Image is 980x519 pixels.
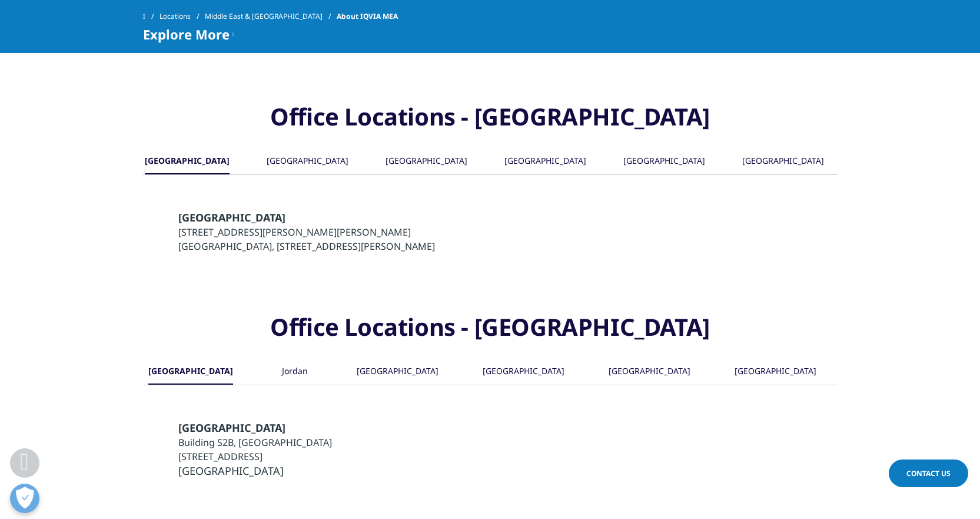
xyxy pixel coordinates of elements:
button: Jordan [275,359,313,385]
span: Explore More [143,27,230,41]
div: [GEOGRAPHIC_DATA] [267,149,348,174]
span: [GEOGRAPHIC_DATA] [178,464,284,478]
li: [GEOGRAPHIC_DATA], [STREET_ADDRESS][PERSON_NAME] [178,239,435,253]
div: [GEOGRAPHIC_DATA] [504,149,586,174]
div: [GEOGRAPHIC_DATA] [742,149,824,174]
button: [GEOGRAPHIC_DATA] [740,149,824,174]
button: Open Preferences [10,484,39,513]
button: [GEOGRAPHIC_DATA] [622,149,705,174]
li: [STREET_ADDRESS][PERSON_NAME][PERSON_NAME] [178,225,435,239]
h3: Office Locations - [GEOGRAPHIC_DATA] [143,102,838,149]
button: [GEOGRAPHIC_DATA] [147,359,233,385]
h3: Office Locations - [GEOGRAPHIC_DATA] [143,312,838,359]
span: [GEOGRAPHIC_DATA] [178,421,285,435]
div: [GEOGRAPHIC_DATA] [145,149,230,174]
li: [STREET_ADDRESS] [178,449,332,464]
li: Building S2B, [GEOGRAPHIC_DATA] [178,435,332,449]
div: [GEOGRAPHIC_DATA] [735,359,816,385]
button: [GEOGRAPHIC_DATA] [143,149,230,174]
div: [GEOGRAPHIC_DATA] [623,149,705,174]
button: [GEOGRAPHIC_DATA] [503,149,586,174]
button: [GEOGRAPHIC_DATA] [481,359,564,385]
a: Contact Us [889,460,968,487]
button: [GEOGRAPHIC_DATA] [607,359,690,385]
button: [GEOGRAPHIC_DATA] [355,359,438,385]
a: Middle East & [GEOGRAPHIC_DATA] [205,6,337,27]
div: [GEOGRAPHIC_DATA] [357,359,438,385]
button: [GEOGRAPHIC_DATA] [265,149,348,174]
div: [GEOGRAPHIC_DATA] [148,359,233,385]
div: Jordan [282,359,308,385]
span: [GEOGRAPHIC_DATA] [178,210,285,224]
div: [GEOGRAPHIC_DATA] [483,359,564,385]
div: [GEOGRAPHIC_DATA] [386,149,467,174]
button: [GEOGRAPHIC_DATA] [733,359,816,385]
div: [GEOGRAPHIC_DATA] [609,359,690,385]
span: Contact Us [906,468,951,478]
a: Locations [160,6,205,27]
span: About IQVIA MEA [337,6,398,27]
button: [GEOGRAPHIC_DATA] [384,149,467,174]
